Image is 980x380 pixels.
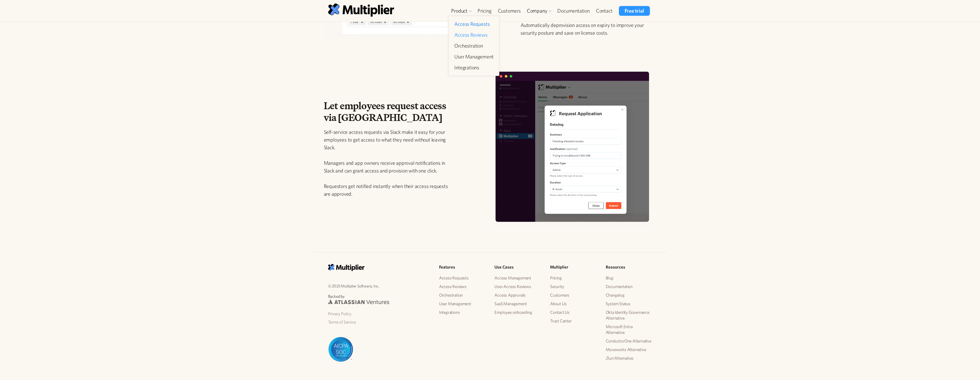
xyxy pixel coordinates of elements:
[606,308,652,322] a: Okta Identity Governance Alternative
[550,308,597,317] a: Contact Us
[324,128,455,198] p: Self-service access requests via Slack make it easy for your employees to get access to what they...
[606,274,652,282] a: Blog
[328,310,430,318] a: Privacy Policy
[606,291,652,299] a: Changelog
[550,291,597,299] a: Customers
[606,264,652,271] h5: Resources
[452,41,496,51] a: Orchestration
[495,6,524,16] a: Customers
[527,7,548,14] div: Company
[439,299,486,308] a: User Management
[606,282,652,291] a: Documentation
[452,19,496,29] a: Access Requests
[494,282,541,291] a: User Access Reviews
[550,299,597,308] a: About Us
[606,299,652,308] a: System Status
[439,282,486,291] a: Access Reviews
[439,264,486,271] h5: Features
[550,274,597,282] a: Pricing
[494,264,541,271] h5: Use Cases
[494,291,541,299] a: Access Approvals
[550,264,597,271] h5: Multiplier
[452,30,496,40] a: Access Reviews
[606,337,652,345] a: ConductorOne Alternative
[324,100,455,124] h2: Let employees request access via [GEOGRAPHIC_DATA]
[451,7,467,14] div: Product
[439,308,486,317] a: Integrations
[328,283,430,289] p: © 2025 Multiplier Software, Inc.
[452,52,496,62] a: User Management
[328,318,430,326] a: Terms of Service
[448,6,474,16] div: Product
[494,308,541,317] a: Employee onboarding
[619,6,650,16] a: Free trial
[474,6,495,16] a: Pricing
[550,282,597,291] a: Security
[593,6,616,16] a: Contact
[452,62,496,73] a: Integrations
[524,6,554,16] div: Company
[550,317,597,325] a: Trust Center
[554,6,593,16] a: Documentation
[328,293,430,299] p: Backed by
[494,299,541,308] a: SaaS Management
[494,274,541,282] a: Access Management
[606,345,652,354] a: Moveworks Alternative
[448,16,499,76] nav: Product
[439,291,486,299] a: Orchestration
[606,354,652,363] a: Zluri Alternative
[606,322,652,337] a: Microsoft Entra Alternative
[439,274,486,282] a: Access Requests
